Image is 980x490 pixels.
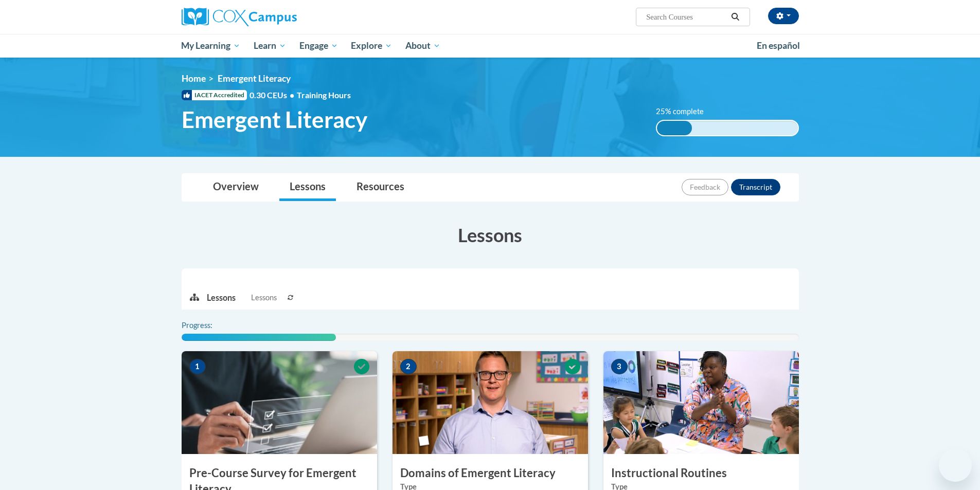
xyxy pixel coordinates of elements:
[757,40,800,51] span: En español
[279,174,336,201] a: Lessons
[939,449,972,482] iframe: Button to launch messaging window
[645,11,727,23] input: Search Courses
[182,351,377,454] img: Course Image
[254,40,286,52] span: Learn
[727,11,743,23] button: Search
[251,292,277,303] span: Lessons
[603,351,799,454] img: Course Image
[175,34,247,58] a: My Learning
[351,40,392,52] span: Explore
[768,8,799,24] button: Account Settings
[344,34,399,58] a: Explore
[250,89,297,101] span: 0.30 CEUs
[218,73,291,84] span: Emergent Literacy
[399,34,447,58] a: About
[182,106,367,133] span: Emergent Literacy
[682,179,728,195] button: Feedback
[207,292,236,303] p: Lessons
[182,90,247,100] span: IACET Accredited
[293,34,345,58] a: Engage
[393,465,588,481] h3: Domains of Emergent Literacy
[299,40,338,52] span: Engage
[750,35,807,57] a: En español
[166,34,814,58] div: Main menu
[182,222,799,248] h3: Lessons
[189,359,206,374] span: 1
[405,40,440,52] span: About
[400,359,417,374] span: 2
[182,73,206,84] a: Home
[611,359,628,374] span: 3
[656,106,715,117] label: 25% complete
[657,121,692,135] div: 25% complete
[731,179,780,195] button: Transcript
[393,351,588,454] img: Course Image
[247,34,293,58] a: Learn
[346,174,415,201] a: Resources
[182,8,297,26] img: Cox Campus
[203,174,269,201] a: Overview
[603,465,799,481] h3: Instructional Routines
[290,90,294,100] span: •
[182,8,377,26] a: Cox Campus
[297,90,351,100] span: Training Hours
[181,40,240,52] span: My Learning
[182,320,241,331] label: Progress:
